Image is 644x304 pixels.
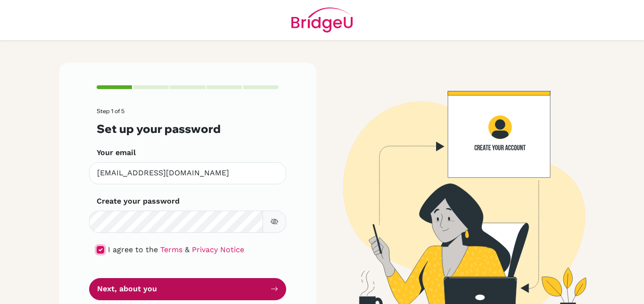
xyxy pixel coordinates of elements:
a: Terms [160,245,182,254]
input: Insert your email* [89,162,286,184]
a: Privacy Notice [192,245,244,254]
label: Your email [97,147,136,158]
span: I agree to the [108,245,158,254]
span: Step 1 of 5 [97,107,124,115]
button: Next, about you [89,278,286,300]
label: Create your password [97,196,180,207]
h3: Set up your password [97,122,279,136]
span: & [185,245,190,254]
